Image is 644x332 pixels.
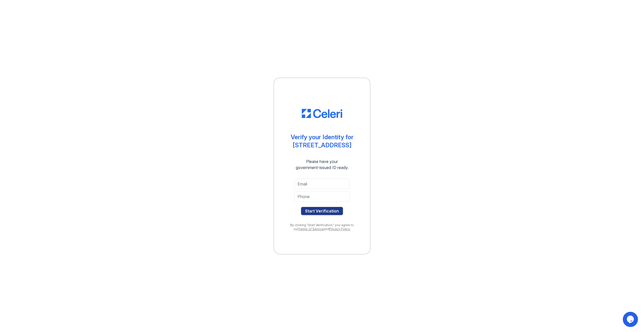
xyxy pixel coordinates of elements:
iframe: chat widget [623,312,639,327]
input: Email [294,179,350,189]
img: CE_Logo_Blue-a8612792a0a2168367f1c8372b55b34899dd931a85d93a1a3d3e32e68fde9ad4.png [302,109,342,118]
a: Privacy Policy. [329,227,351,231]
div: By clicking "Start Verification," you agree to our and [284,223,360,231]
a: Terms of Service [298,227,324,231]
div: Please have your government-issued ID ready. [287,158,358,171]
input: Phone [294,191,350,202]
button: Start Verification [301,207,343,215]
div: Verify your Identity for [STREET_ADDRESS] [291,133,354,149]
